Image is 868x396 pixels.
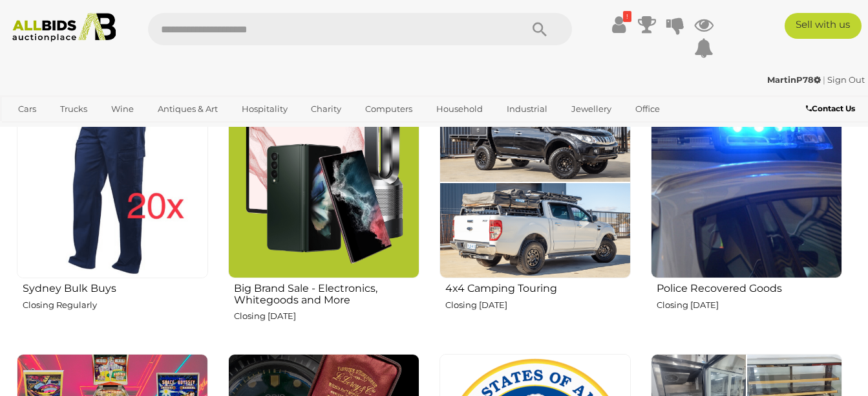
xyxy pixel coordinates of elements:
a: ! [609,13,628,36]
img: Police Recovered Goods [651,87,842,278]
a: MartinP78 [767,74,823,85]
a: Antiques & Art [149,98,226,120]
a: Sign Out [827,74,865,85]
a: Wine [103,98,142,120]
a: Charity [302,98,350,120]
p: Closing [DATE] [657,298,842,313]
h2: Big Brand Sale - Electronics, Whitegoods and More [234,280,419,305]
p: Closing [DATE] [445,298,631,313]
a: Office [627,98,668,120]
img: Allbids.com.au [6,13,122,42]
a: Industrial [498,98,556,120]
a: Sell with us [785,13,862,39]
a: Jewellery [563,98,620,120]
h2: Police Recovered Goods [657,280,842,294]
img: Sydney Bulk Buys [17,87,208,278]
img: 4x4 Camping Touring [439,87,631,278]
a: 4x4 Camping Touring Closing [DATE] [439,86,631,344]
strong: MartinP78 [767,74,821,85]
a: Sports [10,120,53,141]
button: Search [507,13,572,45]
p: Closing Regularly [23,298,208,313]
b: Contact Us [806,104,855,113]
a: Sydney Bulk Buys Closing Regularly [16,86,208,344]
a: Computers [357,98,421,120]
i: ! [623,11,631,22]
a: Big Brand Sale - Electronics, Whitegoods and More Closing [DATE] [228,86,419,344]
a: Police Recovered Goods Closing [DATE] [650,86,842,344]
p: Closing [DATE] [234,309,419,324]
h2: 4x4 Camping Touring [445,280,631,294]
a: [GEOGRAPHIC_DATA] [60,120,169,141]
a: Cars [10,98,45,120]
a: Household [428,98,491,120]
a: Trucks [52,98,96,120]
h2: Sydney Bulk Buys [23,280,208,294]
span: | [823,74,825,85]
a: Hospitality [233,98,296,120]
a: Contact Us [806,102,858,116]
img: Big Brand Sale - Electronics, Whitegoods and More [228,87,419,278]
